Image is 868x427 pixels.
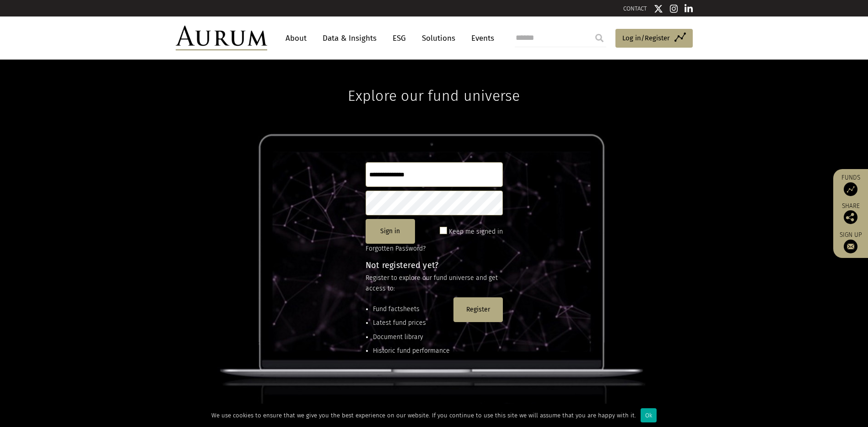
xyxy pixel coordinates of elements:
div: Share [838,203,863,224]
a: Log in/Register [615,29,693,48]
li: Document library [373,332,450,342]
a: About [281,30,311,47]
li: Historic fund performance [373,346,450,356]
a: ESG [388,30,410,47]
a: Sign up [838,231,863,253]
img: Instagram icon [670,4,678,13]
div: Ok [641,408,657,422]
p: Register to explore our fund universe and get access to: [366,273,503,294]
a: Solutions [417,30,460,47]
a: Data & Insights [318,30,381,47]
a: Forgotten Password? [366,245,426,252]
button: Register [453,297,503,322]
img: Access Funds [844,182,857,196]
h4: Not registered yet? [366,261,503,269]
a: Events [467,30,494,47]
label: Keep me signed in [449,226,503,237]
img: Share this post [844,210,857,224]
span: Log in/Register [622,33,670,44]
img: Sign up to our newsletter [844,240,857,253]
a: CONTACT [623,5,647,12]
li: Fund factsheets [373,304,450,314]
img: Linkedin icon [685,4,693,13]
h1: Explore our fund universe [348,60,520,104]
li: Latest fund prices [373,318,450,328]
img: Aurum [176,26,267,50]
input: Submit [590,29,609,47]
button: Sign in [366,219,415,244]
img: Twitter icon [654,4,663,13]
a: Funds [838,174,863,196]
